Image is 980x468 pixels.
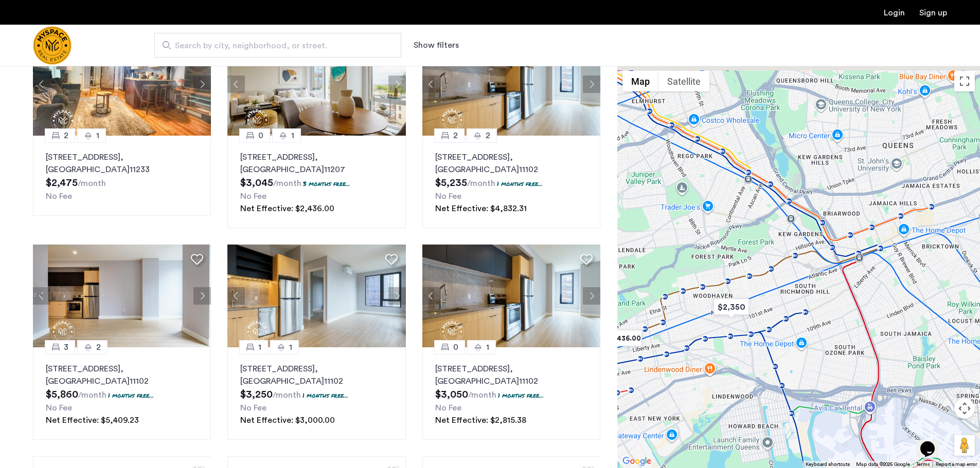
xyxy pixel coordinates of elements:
[46,404,72,412] span: No Fee
[435,404,461,412] span: No Fee
[486,129,490,142] span: 2
[46,178,78,188] span: $2,475
[154,33,401,58] input: Apartment Search
[806,461,850,468] button: Keyboard shortcuts
[240,204,334,213] span: Net Effective: $2,436.00
[289,341,292,353] span: 1
[258,341,261,353] span: 1
[856,462,910,467] span: Map data ©2025 Google
[467,179,495,188] sub: /month
[709,295,753,319] div: $2,350
[583,287,600,305] button: Next apartment
[583,76,600,93] button: Next apartment
[258,129,263,142] span: 0
[435,178,467,188] span: $5,235
[175,40,372,52] span: Search by city, neighborhood, or street.
[486,341,489,353] span: 1
[227,287,245,305] button: Previous apartment
[954,71,975,91] button: Toggle fullscreen view
[227,245,406,347] img: 1997_638519966982966758.png
[64,341,68,353] span: 3
[622,71,658,91] button: Show street map
[33,76,50,93] button: Previous apartment
[46,192,72,200] span: No Fee
[33,33,211,136] img: 1997_638660674255189691.jpeg
[422,136,600,228] a: 22[STREET_ADDRESS], [GEOGRAPHIC_DATA]111021 months free...No FeeNet Effective: $4,832.31
[414,39,459,51] button: Show or hide filters
[658,71,709,91] button: Show satellite imagery
[916,427,949,458] iframe: chat widget
[422,347,600,440] a: 01[STREET_ADDRESS], [GEOGRAPHIC_DATA]111021 months free...No FeeNet Effective: $2,815.38
[227,33,406,136] img: 1997_638519001096654587.png
[435,416,526,424] span: Net Effective: $2,815.38
[498,391,544,400] p: 1 months free...
[954,398,975,419] button: Map camera controls
[46,389,78,400] span: $5,860
[468,391,496,399] sub: /month
[46,363,198,387] p: [STREET_ADDRESS] 11102
[388,76,406,93] button: Next apartment
[33,287,50,305] button: Previous apartment
[64,129,68,142] span: 2
[954,435,975,456] button: Drag Pegman onto the map to open Street View
[302,391,348,400] p: 1 months free...
[497,179,543,188] p: 1 months free...
[33,136,211,216] a: 21[STREET_ADDRESS], [GEOGRAPHIC_DATA]11233No Fee
[422,76,440,93] button: Previous apartment
[422,245,601,347] img: 1997_638519968035243270.png
[96,341,101,353] span: 2
[453,129,458,142] span: 2
[240,389,273,400] span: $3,250
[453,341,458,353] span: 0
[916,461,930,468] a: Terms (opens in new tab)
[240,416,335,424] span: Net Effective: $3,000.00
[46,151,198,176] p: [STREET_ADDRESS] 11233
[291,129,294,142] span: 1
[422,33,601,136] img: 1997_638519968035243270.png
[303,179,350,188] p: 3 months free...
[96,129,99,142] span: 1
[108,391,154,400] p: 1 months free...
[583,327,646,350] div: from $2,436.00
[193,76,211,93] button: Next apartment
[240,151,393,176] p: [STREET_ADDRESS] 11207
[422,287,440,305] button: Previous apartment
[388,287,406,305] button: Next apartment
[227,136,405,228] a: 01[STREET_ADDRESS], [GEOGRAPHIC_DATA]112073 months free...No FeeNet Effective: $2,436.00
[78,179,106,188] sub: /month
[33,245,211,347] img: 1997_638519968069068022.png
[33,26,72,65] img: logo
[936,461,977,468] a: Report a map error
[227,347,405,440] a: 11[STREET_ADDRESS], [GEOGRAPHIC_DATA]111021 months free...No FeeNet Effective: $3,000.00
[227,76,245,93] button: Previous apartment
[919,9,947,17] a: Registration
[240,192,266,200] span: No Fee
[46,416,139,424] span: Net Effective: $5,409.23
[240,178,273,188] span: $3,045
[273,391,301,399] sub: /month
[33,347,211,440] a: 32[STREET_ADDRESS], [GEOGRAPHIC_DATA]111021 months free...No FeeNet Effective: $5,409.23
[435,151,587,176] p: [STREET_ADDRESS] 11102
[435,204,527,213] span: Net Effective: $4,832.31
[620,455,654,468] a: Open this area in Google Maps (opens a new window)
[620,455,654,468] img: Google
[193,287,211,305] button: Next apartment
[435,389,468,400] span: $3,050
[240,404,266,412] span: No Fee
[240,363,393,387] p: [STREET_ADDRESS] 11102
[273,179,301,188] sub: /month
[78,391,106,399] sub: /month
[884,9,905,17] a: Login
[435,192,461,200] span: No Fee
[435,363,587,387] p: [STREET_ADDRESS] 11102
[33,26,72,65] a: Cazamio Logo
